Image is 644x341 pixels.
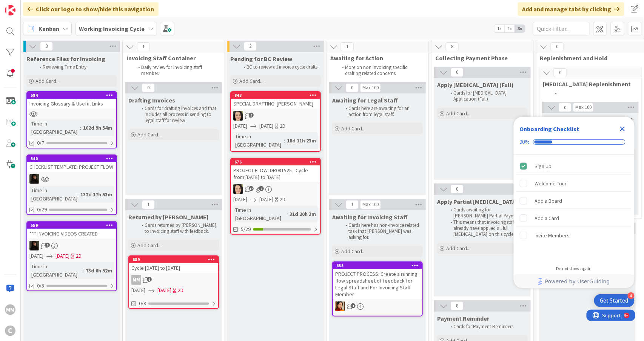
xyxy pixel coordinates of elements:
[341,42,354,51] span: 1
[27,92,116,99] div: 584
[231,92,320,99] div: 843
[29,252,43,260] span: [DATE]
[84,266,114,275] div: 73d 6h 52m
[233,196,247,203] span: [DATE]
[40,42,53,51] span: 3
[129,256,218,263] div: 689
[27,174,116,184] div: ES
[446,324,527,330] li: Cards for Payment Reminders
[128,96,175,104] span: Drafting Invoices
[518,2,624,16] div: Add and manage tabs by clicking
[131,286,145,294] span: [DATE]
[129,256,218,273] div: 689Cycle [DATE] to [DATE]
[31,223,116,228] div: 559
[259,122,273,130] span: [DATE]
[37,282,44,290] span: 0/5
[556,266,592,272] div: Do not show again
[137,131,162,138] span: Add Card...
[616,123,629,135] div: Close Checklist
[249,186,254,191] span: 17
[241,225,251,233] span: 5/29
[517,210,632,226] div: Add a Card is incomplete.
[346,200,359,209] span: 1
[288,210,318,218] div: 31d 20h 3m
[346,83,359,92] span: 0
[451,68,464,77] span: 0
[517,158,632,174] div: Sign Up is complete.
[234,159,320,165] div: 676
[543,80,632,88] span: Retainer Replenishment
[27,99,116,109] div: Invoicing Glossary & Useful Links
[233,184,243,194] img: BL
[533,22,590,35] input: Quick Filter...
[341,125,365,132] span: Add Card...
[5,326,15,336] div: C
[83,266,84,275] span: :
[77,190,79,199] span: :
[31,156,116,161] div: 540
[551,42,564,51] span: 0
[233,206,287,222] div: Time in [GEOGRAPHIC_DATA]
[5,5,15,15] img: Visit kanbanzone.com
[540,54,635,62] span: Replenishment and Hold
[29,119,80,136] div: Time in [GEOGRAPHIC_DATA]
[600,297,629,304] div: Get Started
[147,277,152,282] span: 6
[244,42,257,51] span: 2
[142,200,155,209] span: 1
[446,245,470,252] span: Add Card...
[27,241,116,251] div: ES
[231,111,320,121] div: BL
[517,193,632,209] div: Add a Board is incomplete.
[231,99,320,109] div: SPECIAL DRAFTING: [PERSON_NAME]
[535,162,552,171] div: Sign Up
[233,122,247,130] span: [DATE]
[76,252,82,260] div: 2D
[330,54,419,62] span: Awaiting for Action
[284,136,285,145] span: :
[79,25,145,32] b: Working Invoicing Cycle
[280,122,285,130] div: 2D
[362,203,379,206] div: Max 100
[628,292,635,299] div: 4
[233,132,284,149] div: Time in [GEOGRAPHIC_DATA]
[517,175,632,192] div: Welcome Tour is incomplete.
[341,248,365,255] span: Add Card...
[5,304,15,315] div: MM
[515,25,525,32] span: 3x
[132,257,218,262] div: 689
[505,25,515,32] span: 2x
[239,64,320,70] li: BC to review all invoice cycle drafts.
[29,262,83,279] div: Time in [GEOGRAPHIC_DATA]
[233,111,243,121] img: BL
[333,262,422,299] div: 655PROJECT PROCESS: Create a running flow spreadsheet of feedback for Legal Staff and For Invoici...
[554,68,567,77] span: 0
[280,196,285,203] div: 2D
[157,286,171,294] span: [DATE]
[231,159,320,165] div: 676
[231,184,320,194] div: BL
[137,106,218,124] li: Cards for drafting invoices and that includes all process in sending to legal staff for review.
[446,90,527,102] li: Cards for [MEDICAL_DATA] Application (Full)
[517,227,632,244] div: Invite Members is incomplete.
[45,243,50,248] span: 2
[231,159,320,182] div: 676PROJECT FLOW: DR081525 - Cycle from [DATE] to [DATE]
[239,78,263,84] span: Add Card...
[55,252,69,260] span: [DATE]
[29,174,39,184] img: ES
[446,219,527,238] li: This means that invoicing staff already have applied all full [MEDICAL_DATA] on this cycle.
[333,262,422,269] div: 655
[27,222,116,229] div: 559
[437,198,518,205] span: Apply Partial Retainer
[514,117,635,288] div: Checklist Container
[27,92,116,109] div: 584Invoicing Glossary & Useful Links
[134,64,216,77] li: Daily review for invoicing staff member.
[35,78,60,84] span: Add Card...
[520,124,579,133] div: Onboarding Checklist
[551,90,633,96] li: .
[338,64,420,77] li: More on non invoicing specific drafting related concerns
[142,83,155,92] span: 0
[535,179,567,188] div: Welcome Tour
[37,139,44,147] span: 0/7
[351,303,356,308] span: 1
